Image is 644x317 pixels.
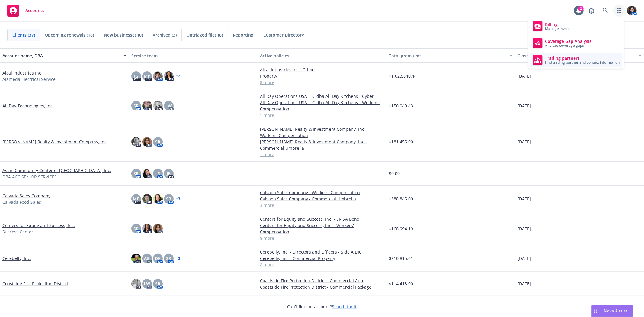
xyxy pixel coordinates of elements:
[142,194,152,204] img: photo
[155,255,161,261] span: DK
[144,280,150,287] span: LW
[2,167,111,174] a: Asian Community Center of [GEOGRAPHIC_DATA], Inc.
[389,226,413,232] span: $168,994.19
[131,137,141,147] img: photo
[260,222,384,235] a: Centers for Equity and Success, Inc. - Workers' Compensation
[25,8,44,13] span: Accounts
[517,255,531,261] span: [DATE]
[591,305,633,317] button: Nova Assist
[2,199,41,205] span: Calvada Food Sales
[166,196,171,202] span: SR
[2,174,57,180] span: DBA ACC SENIOR SERVICES
[260,73,384,79] a: Property
[263,32,304,38] span: Customer Directory
[517,280,531,287] span: [DATE]
[131,279,141,289] img: photo
[164,71,174,81] img: photo
[545,56,620,61] span: Trading partners
[129,48,258,63] button: Service team
[133,103,139,109] span: SR
[133,196,139,202] span: MP
[176,257,180,260] a: + 3
[515,48,644,63] button: Closest renewal date
[144,73,150,79] span: MP
[2,229,33,235] span: Success Center
[134,73,138,79] span: JG
[517,53,635,59] div: Closest renewal date
[260,53,384,59] div: Active policies
[45,32,94,38] span: Upcoming renewals (18)
[260,284,384,290] a: Coastside Fire Protection District - Commercial Package
[604,308,628,313] span: Nova Assist
[389,170,400,177] span: $0.00
[545,44,591,47] span: Analyze coverage gaps
[5,2,47,19] a: Accounts
[133,170,139,177] span: SR
[260,126,384,139] a: [PERSON_NAME] Realty & Investment Company, Inc - Workers' Compensation
[260,66,384,73] a: Alcal Industries Inc - Crime
[167,170,171,177] span: JB
[104,32,143,38] span: New businesses (0)
[176,197,180,201] a: + 3
[545,39,591,44] span: Coverage Gap Analysis
[2,222,75,229] a: Centers for Equity and Success, Inc.
[599,5,611,17] a: Search
[578,6,584,11] div: 2
[613,5,625,17] a: Switch app
[2,280,68,287] a: Coastside Fire Protection District
[545,27,573,30] span: Manage invoices
[389,196,413,202] span: $388,845.00
[260,189,384,196] a: Calvada Sales Company - Workers' Compensation
[155,139,160,145] span: SR
[2,255,31,261] a: Cerebelly, Inc.
[260,99,384,112] a: All Day Operations USA LLC dba All Day Kitchens - Workers' Compensation
[258,48,386,63] button: Active policies
[260,202,384,208] a: 3 more
[153,194,163,204] img: photo
[260,277,384,284] a: Coastside Fire Protection District - Commercial Auto
[153,32,177,38] span: Archived (3)
[260,112,384,118] a: 1 more
[517,139,531,145] span: [DATE]
[153,101,163,110] img: photo
[260,79,384,85] a: 8 more
[131,254,141,263] img: photo
[260,255,384,261] a: Cerebelly, Inc. - Commercial Property
[165,103,172,109] span: LW
[517,226,531,232] span: [DATE]
[2,139,107,145] a: [PERSON_NAME] Realty & Investment Company, Inc
[187,32,223,38] span: Untriaged files (8)
[517,103,531,109] span: [DATE]
[131,53,255,59] div: Service team
[153,224,163,233] img: photo
[155,280,160,287] span: SR
[260,249,384,255] a: Cerebelly, Inc. - Directors and Officers - Side A DIC
[545,61,620,64] span: Find trading partner and contact information
[260,216,384,222] a: Centers for Equity and Success, Inc. - ERISA Bond
[133,226,139,232] span: SR
[142,101,152,110] img: photo
[144,255,150,261] span: AG
[627,6,637,15] img: photo
[389,73,417,79] span: $1,023,840.44
[389,255,413,261] span: $210,815.61
[530,19,622,34] a: Billing
[332,304,357,309] a: Search for it
[517,170,519,177] span: -
[2,70,41,76] a: Alcal Industries Inc
[260,261,384,268] a: 8 more
[233,32,253,38] span: Reporting
[2,103,53,109] a: All Day Technologies, Inc
[530,36,622,50] a: Coverage Gap Analysis
[155,170,160,177] span: LS
[2,76,56,82] span: Alameda Electrical Service
[592,305,599,317] div: Drag to move
[389,139,413,145] span: $181,455.00
[12,32,35,38] span: Clients (37)
[545,22,573,27] span: Billing
[389,53,506,59] div: Total premiums
[142,224,152,233] img: photo
[287,303,357,310] span: Can't find an account?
